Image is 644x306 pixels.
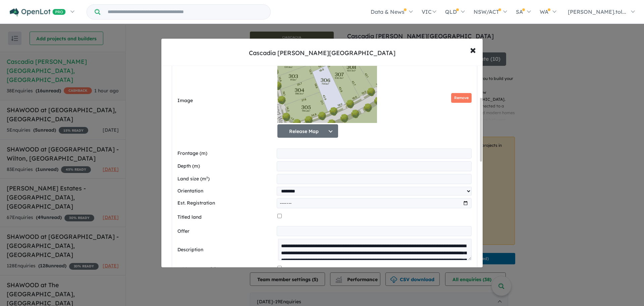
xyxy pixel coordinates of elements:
label: Offer [177,227,274,235]
label: Titled land [177,213,275,221]
label: Depth (m) [177,162,274,170]
img: Cascadia Calderwood - Calderwood - Lot 306 Release Map [277,56,377,123]
label: Land size (m²) [177,175,274,183]
label: Image [177,97,275,105]
span: × [470,42,476,57]
span: [PERSON_NAME].tol... [568,8,626,15]
label: Description [177,246,275,254]
label: Est. Registration [177,199,274,207]
input: Try estate name, suburb, builder or developer [102,5,269,19]
label: Add "From" pricing [177,265,275,273]
img: Openlot PRO Logo White [10,8,66,16]
button: Release Map [277,124,338,138]
label: Orientation [177,187,274,195]
div: Cascadia [PERSON_NAME][GEOGRAPHIC_DATA] [249,49,395,57]
button: Remove [451,93,472,103]
label: Frontage (m) [177,149,274,158]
